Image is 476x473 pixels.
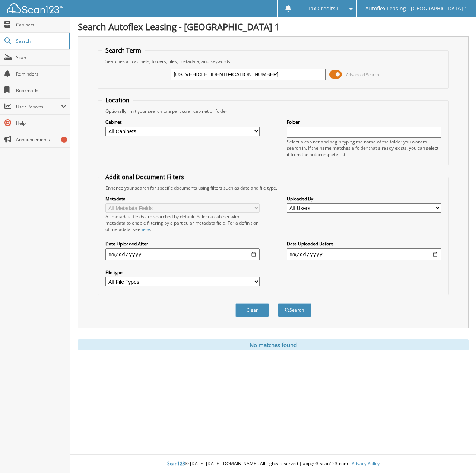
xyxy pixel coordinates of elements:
[102,185,444,191] div: Enhance your search for specific documents using filters such as date and file type.
[365,6,467,11] span: Autoflex Leasing - [GEOGRAPHIC_DATA] 1
[102,58,444,64] div: Searches all cabinets, folders, files, metadata, and keywords
[78,339,469,350] div: No matches found
[102,96,133,104] legend: Location
[102,46,145,54] legend: Search Term
[352,460,380,467] a: Privacy Policy
[78,20,469,33] h1: Search Autoflex Leasing - [GEOGRAPHIC_DATA] 1
[235,303,269,317] button: Clear
[167,460,185,467] span: Scan123
[287,196,441,202] label: Uploaded By
[308,6,341,11] span: Tax Credits F.
[105,248,260,260] input: start
[105,196,260,202] label: Metadata
[278,303,311,317] button: Search
[16,104,61,110] span: User Reports
[287,119,441,125] label: Folder
[16,38,65,44] span: Search
[105,241,260,247] label: Date Uploaded After
[105,213,260,232] div: All metadata fields are searched by default. Select a cabinet with metadata to enable filtering b...
[16,120,66,126] span: Help
[70,455,476,473] div: © [DATE]-[DATE] [DOMAIN_NAME]. All rights reserved | appg03-scan123-com |
[16,71,66,77] span: Reminders
[16,54,66,61] span: Scan
[102,108,444,114] div: Optionally limit your search to a particular cabinet or folder
[16,136,66,143] span: Announcements
[140,226,150,232] a: here
[16,87,66,93] span: Bookmarks
[346,72,379,77] span: Advanced Search
[7,3,63,13] img: scan123-logo-white.svg
[61,137,67,143] div: 1
[105,119,260,125] label: Cabinet
[102,173,188,181] legend: Additional Document Filters
[287,139,441,158] div: Select a cabinet and begin typing the name of the folder you want to search in. If the name match...
[287,248,441,260] input: end
[287,241,441,247] label: Date Uploaded Before
[105,269,260,276] label: File type
[16,22,66,28] span: Cabinets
